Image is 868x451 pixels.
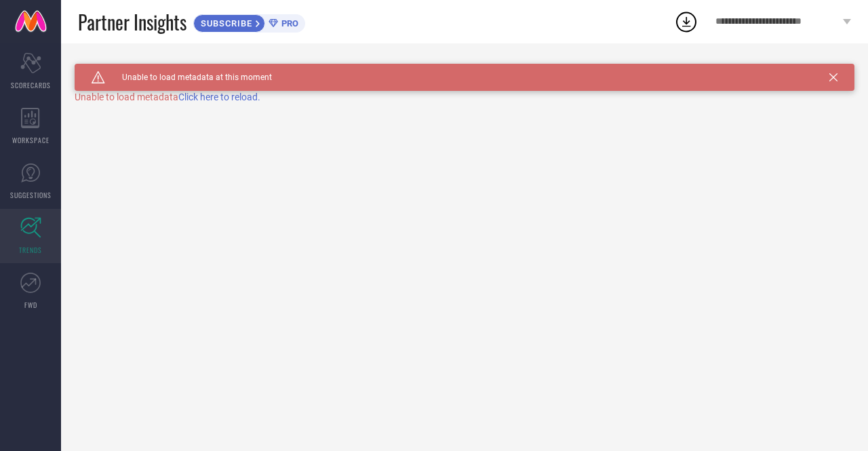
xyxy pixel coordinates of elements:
[19,245,42,255] span: TRENDS
[11,80,51,90] span: SCORECARDS
[75,64,115,75] h1: TRENDS
[674,9,698,34] div: Open download list
[278,18,298,28] span: PRO
[178,92,260,102] span: Click here to reload.
[10,190,52,200] span: SUGGESTIONS
[24,300,37,310] span: FWD
[78,8,186,36] span: Partner Insights
[75,92,854,102] div: Unable to load metadata
[193,11,305,33] a: SUBSCRIBEPRO
[12,135,50,145] span: WORKSPACE
[194,18,256,28] span: SUBSCRIBE
[105,73,272,82] span: Unable to load metadata at this moment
